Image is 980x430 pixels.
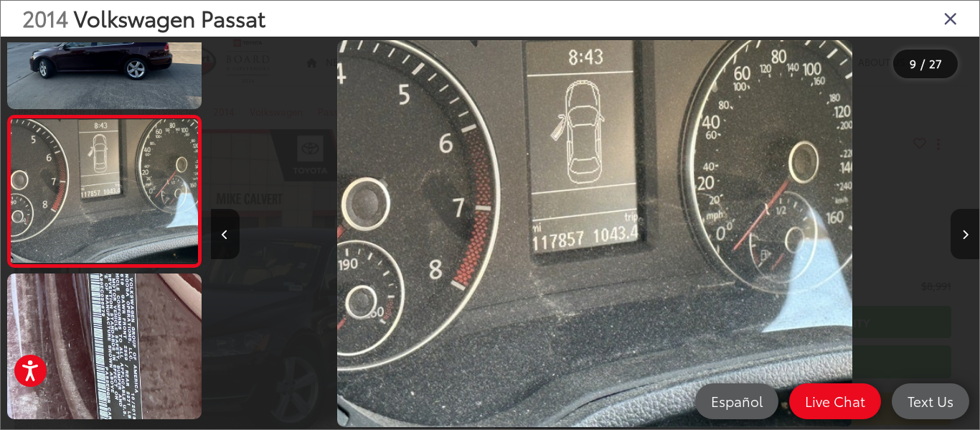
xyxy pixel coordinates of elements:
[22,2,68,33] span: 2014
[951,209,979,259] button: Next image
[943,9,958,27] i: Close gallery
[892,383,969,419] a: Text Us
[704,392,770,410] span: Español
[919,59,926,69] span: /
[211,209,240,259] button: Previous image
[910,55,916,71] span: 9
[9,120,199,263] img: 2014 Volkswagen Passat 1.8T SE
[74,2,265,33] span: Volkswagen Passat
[900,392,961,410] span: Text Us
[798,392,872,410] span: Live Chat
[337,40,853,427] img: 2014 Volkswagen Passat 1.8T SE
[210,40,979,427] div: 2014 Volkswagen Passat 1.8T SE 8
[789,383,881,419] a: Live Chat
[695,383,778,419] a: Español
[929,55,942,71] span: 27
